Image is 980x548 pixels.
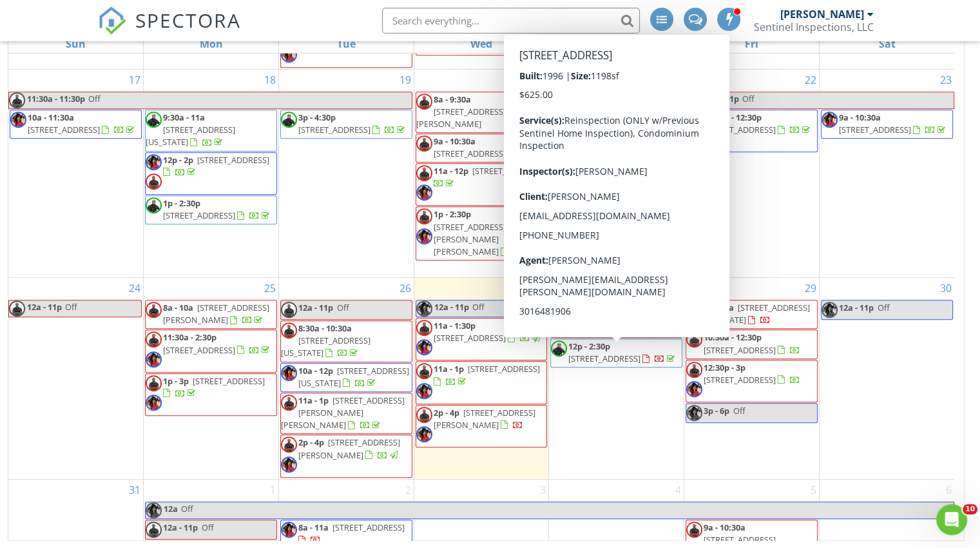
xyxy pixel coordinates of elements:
[434,332,506,344] span: [STREET_ADDRESS]
[551,157,567,173] img: img_4191.jpeg
[146,331,162,347] img: jamal.jpg
[298,522,405,545] a: 8a - 11a [STREET_ADDRESS]
[878,302,890,313] span: Off
[163,331,272,355] a: 11:30a - 2:30p [STREET_ADDRESS]
[468,35,495,53] a: Wednesday
[144,70,279,278] td: Go to August 18, 2025
[298,436,400,460] a: 2p - 4p [STREET_ADDRESS][PERSON_NAME]
[202,522,214,533] span: Off
[686,331,702,347] img: jamal.jpg
[145,110,277,152] a: 9:30a - 11a [STREET_ADDRESS][US_STATE]
[126,480,143,500] a: Go to August 31, 2025
[704,534,776,545] span: [STREET_ADDRESS]
[337,302,349,313] span: Off
[280,393,412,435] a: 11a - 1p [STREET_ADDRESS][PERSON_NAME][PERSON_NAME]
[434,300,470,317] span: 12a - 11p
[704,522,745,533] span: 9a - 10:30a
[549,70,684,278] td: Go to August 21, 2025
[163,302,269,326] span: [STREET_ADDRESS][PERSON_NAME]
[551,235,567,251] img: img_4191.jpeg
[298,365,409,389] a: 10a - 12p [STREET_ADDRESS][US_STATE]
[568,93,675,117] a: 9a - 11a [STREET_ADDRESS]
[298,322,352,334] span: 8:30a - 10:30a
[802,70,819,90] a: Go to August 22, 2025
[943,480,954,500] a: Go to September 6, 2025
[146,351,162,367] img: img_4191.jpeg
[416,133,548,162] a: 9a - 10:30a [STREET_ADDRESS]
[963,504,977,514] span: 10
[416,300,432,317] img: img_4191.jpeg
[8,277,144,479] td: Go to August 24, 2025
[298,112,336,123] span: 3p - 4:30p
[298,302,333,313] span: 12a - 11p
[298,124,370,135] span: [STREET_ADDRESS]
[278,277,414,479] td: Go to August 26, 2025
[163,522,198,533] span: 12a - 11p
[416,363,432,379] img: jamal.jpg
[551,200,567,216] img: img_4191.jpeg
[686,360,818,402] a: 12:30p - 3p [STREET_ADDRESS]
[181,503,193,514] span: Off
[281,365,297,381] img: img_4191.jpeg
[163,210,235,221] span: [STREET_ADDRESS]
[667,70,684,90] a: Go to August 21, 2025
[416,383,432,399] img: img_4191.jpeg
[63,35,88,53] a: Sunday
[163,375,265,399] a: 1p - 3p [STREET_ADDRESS]
[146,112,162,128] img: f0d3a80e70ff4d658798707d304e906b.jpeg
[26,300,62,317] span: 12a - 11p
[416,407,432,423] img: jamal.jpg
[281,322,297,338] img: jamal.jpg
[704,302,810,326] span: [STREET_ADDRESS][US_STATE]
[704,331,762,343] span: 10:30a - 12:30p
[686,381,702,397] img: img_4191.jpeg
[568,340,677,364] a: 12p - 2:30p [STREET_ADDRESS]
[416,318,548,360] a: 11a - 1:30p [STREET_ADDRESS]
[65,301,77,313] span: Off
[434,135,543,159] a: 9a - 10:30a [STREET_ADDRESS]
[937,70,954,90] a: Go to August 23, 2025
[416,206,548,260] a: 1p - 2:30p [STREET_ADDRESS][PERSON_NAME][PERSON_NAME]
[876,35,898,53] a: Saturday
[434,165,544,189] a: 11a - 12p [STREET_ADDRESS]
[163,154,193,166] span: 12p - 2p
[704,362,745,373] span: 12:30p - 3p
[397,278,414,298] a: Go to August 26, 2025
[434,407,535,431] a: 2p - 4p [STREET_ADDRESS][PERSON_NAME]
[88,93,101,104] span: Off
[144,277,279,479] td: Go to August 25, 2025
[146,395,162,411] img: img_4191.jpeg
[839,124,911,135] span: [STREET_ADDRESS]
[146,502,162,518] img: img_4191.jpeg
[26,92,86,108] span: 11:30a - 11:30p
[146,112,235,148] a: 9:30a - 11a [STREET_ADDRESS][US_STATE]
[704,362,800,386] a: 12:30p - 3p [STREET_ADDRESS]
[298,436,324,448] span: 2p - 4p
[403,480,414,500] a: Go to September 2, 2025
[568,193,676,217] span: [STREET_ADDRESS][PERSON_NAME][US_STATE]
[472,301,485,313] span: Off
[278,70,414,278] td: Go to August 19, 2025
[551,340,567,357] img: f0d3a80e70ff4d658798707d304e906b.jpeg
[704,374,776,386] span: [STREET_ADDRESS]
[298,112,407,135] a: 3p - 4:30p [STREET_ADDRESS]
[382,8,640,34] input: Search everything...
[416,426,432,442] img: img_4191.jpeg
[434,320,476,331] span: 11a - 1:30p
[434,208,471,220] span: 1p - 2:30p
[332,522,405,533] span: [STREET_ADDRESS]
[602,320,615,331] span: Off
[551,137,567,153] img: jamal.jpg
[8,70,144,278] td: Go to August 17, 2025
[532,278,548,298] a: Go to August 27, 2025
[267,480,278,500] a: Go to September 1, 2025
[704,124,776,135] span: [STREET_ADDRESS]
[821,110,953,139] a: 9a - 10:30a [STREET_ADDRESS]
[602,137,675,148] span: [STREET_ADDRESS]
[416,106,506,130] span: [STREET_ADDRESS][PERSON_NAME]
[298,365,409,389] span: [STREET_ADDRESS][US_STATE]
[434,208,535,257] a: 1p - 2:30p [STREET_ADDRESS][PERSON_NAME][PERSON_NAME]
[551,320,567,336] img: jamal.jpg
[686,522,702,538] img: jamal.jpg
[839,112,881,123] span: 9a - 10:30a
